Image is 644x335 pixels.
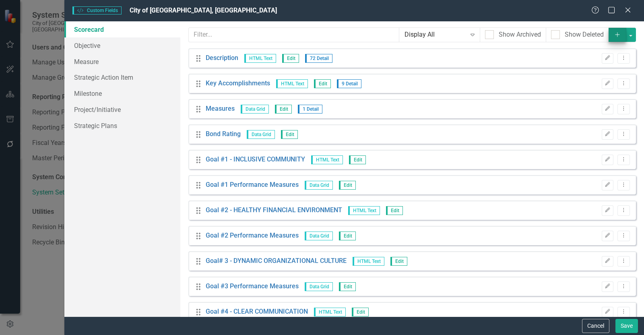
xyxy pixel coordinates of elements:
a: Scorecard [64,21,180,37]
div: Show Deleted [565,30,604,39]
span: City of [GEOGRAPHIC_DATA], [GEOGRAPHIC_DATA] [130,6,277,14]
a: Measures [206,104,235,114]
span: Edit [386,206,403,215]
a: Goal# 3 - DYNAMIC ORGANIZATIONAL CULTURE [206,256,347,266]
span: HTML Text [314,308,346,316]
a: Measure [64,54,180,70]
a: Milestone [64,85,180,101]
span: HTML Text [348,206,380,215]
span: Data Grid [305,181,333,190]
a: Description [206,54,238,63]
span: Custom Fields [72,6,122,14]
span: HTML Text [276,79,308,88]
a: Goal #1 - INCLUSIVE COMMUNITY [206,155,305,164]
span: Edit [339,282,356,291]
span: Edit [282,54,299,63]
button: Cancel [582,319,609,333]
a: Key Accomplishments [206,79,270,88]
a: Strategic Plans [64,118,180,134]
a: Goal #2 Performance Measures [206,231,299,240]
span: 72 Detail [305,54,332,63]
span: Edit [314,79,331,88]
a: Goal #3 Performance Measures [206,282,299,291]
button: Save [615,319,638,333]
span: HTML Text [353,257,384,266]
a: Bond Rating [206,130,241,139]
span: Edit [352,308,369,316]
span: HTML Text [311,155,343,164]
a: Strategic Action Item [64,69,180,85]
span: 1 Detail [298,105,322,114]
a: Goal #1 Performance Measures [206,180,299,190]
span: Edit [339,232,356,240]
div: Show Archived [499,30,541,39]
span: Data Grid [305,232,333,240]
span: 9 Detail [337,79,361,88]
span: Edit [281,130,298,139]
a: Goal #4 - CLEAR COMMUNICATION [206,307,308,316]
div: Display All [405,30,466,39]
span: Edit [349,155,366,164]
span: Data Grid [305,282,333,291]
input: Filter... [188,27,399,42]
a: Objective [64,37,180,54]
span: Edit [275,105,292,114]
a: Goal #2 - HEALTHY FINANCIAL ENVIRONMENT [206,206,342,215]
span: Edit [390,257,407,266]
span: Data Grid [247,130,275,139]
span: HTML Text [244,54,276,63]
span: Edit [339,181,356,190]
span: Data Grid [241,105,269,114]
a: Project/Initiative [64,101,180,118]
